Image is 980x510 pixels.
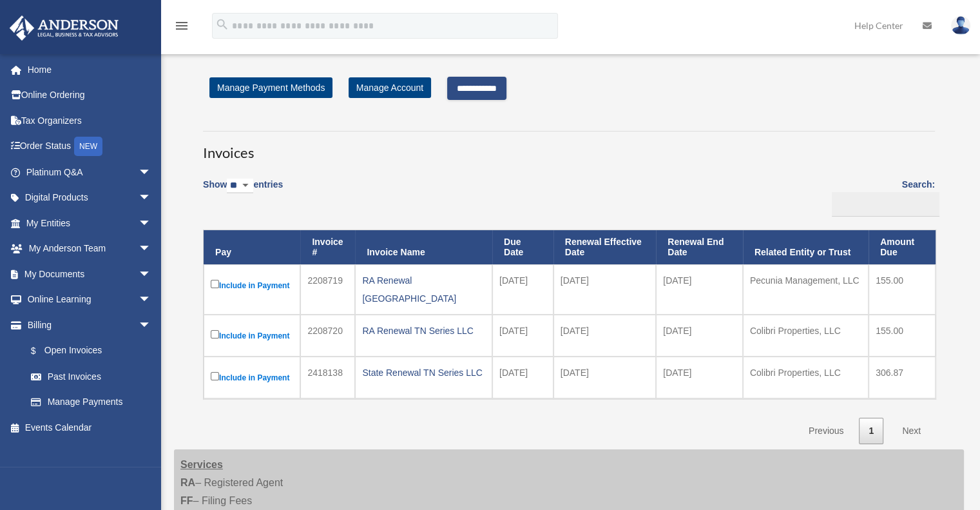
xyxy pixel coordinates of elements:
[38,343,44,359] span: $
[300,264,355,315] td: 2208719
[9,83,171,108] a: Online Ordering
[362,322,485,340] div: RA Renewal TN Series LLC
[362,364,485,382] div: State Renewal TN Series LLC
[74,137,102,156] div: NEW
[743,315,869,357] td: Colibri Properties, LLC
[859,418,883,444] a: 1
[139,236,164,262] span: arrow_drop_down
[553,264,656,315] td: [DATE]
[203,131,935,163] h3: Invoices
[211,328,293,344] label: Include in Payment
[869,357,936,398] td: 306.87
[9,287,171,313] a: Online Learningarrow_drop_down
[9,159,171,185] a: Platinum Q&Aarrow_drop_down
[9,312,164,338] a: Billingarrow_drop_down
[139,261,164,288] span: arrow_drop_down
[553,357,656,398] td: [DATE]
[9,415,171,440] a: Events Calendar
[492,357,553,398] td: [DATE]
[799,418,853,444] a: Previous
[227,179,253,193] select: Showentries
[656,357,743,398] td: [DATE]
[180,477,195,488] strong: RA
[492,264,553,315] td: [DATE]
[553,230,656,265] th: Renewal Effective Date: activate to sort column ascending
[204,230,300,265] th: Pay: activate to sort column descending
[180,495,193,506] strong: FF
[743,357,869,398] td: Colibri Properties, LLC
[827,177,935,217] label: Search:
[892,418,930,444] a: Next
[869,230,936,265] th: Amount Due: activate to sort column ascending
[174,23,189,34] a: menu
[9,185,171,211] a: Digital Productsarrow_drop_down
[656,315,743,357] td: [DATE]
[300,230,355,265] th: Invoice #: activate to sort column ascending
[9,210,171,236] a: My Entitiesarrow_drop_down
[215,17,229,32] i: search
[869,264,936,315] td: 155.00
[18,338,158,364] a: $Open Invoices
[743,264,869,315] td: Pecunia Management, LLC
[139,210,164,237] span: arrow_drop_down
[492,315,553,357] td: [DATE]
[18,364,164,389] a: Past Invoices
[492,230,553,265] th: Due Date: activate to sort column ascending
[869,315,936,357] td: 155.00
[211,369,293,386] label: Include in Payment
[9,133,171,160] a: Order StatusNEW
[9,261,171,287] a: My Documentsarrow_drop_down
[18,389,164,415] a: Manage Payments
[349,77,431,98] a: Manage Account
[656,230,743,265] th: Renewal End Date: activate to sort column ascending
[211,330,219,338] input: Include in Payment
[211,277,293,293] label: Include in Payment
[951,16,970,35] img: User Pic
[9,57,171,83] a: Home
[203,177,283,206] label: Show entries
[180,459,223,470] strong: Services
[139,185,164,211] span: arrow_drop_down
[209,77,332,98] a: Manage Payment Methods
[6,15,122,41] img: Anderson Advisors Platinum Portal
[139,287,164,313] span: arrow_drop_down
[832,192,939,217] input: Search:
[174,18,189,34] i: menu
[743,230,869,265] th: Related Entity or Trust: activate to sort column ascending
[139,159,164,186] span: arrow_drop_down
[300,315,355,357] td: 2208720
[211,280,219,288] input: Include in Payment
[9,236,171,262] a: My Anderson Teamarrow_drop_down
[300,357,355,398] td: 2418138
[362,271,485,308] div: RA Renewal [GEOGRAPHIC_DATA]
[656,264,743,315] td: [DATE]
[553,315,656,357] td: [DATE]
[355,230,492,265] th: Invoice Name: activate to sort column ascending
[139,312,164,338] span: arrow_drop_down
[9,108,171,133] a: Tax Organizers
[211,372,219,380] input: Include in Payment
